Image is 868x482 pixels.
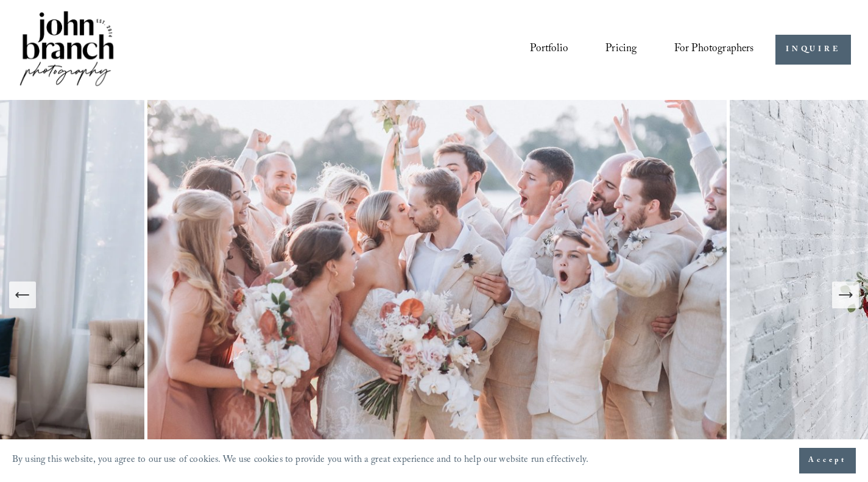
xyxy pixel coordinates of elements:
[775,35,850,65] a: INQUIRE
[832,282,859,308] button: Next Slide
[9,282,36,308] button: Previous Slide
[674,40,754,60] span: For Photographers
[530,38,568,62] a: Portfolio
[12,452,588,470] p: By using this website, you agree to our use of cookies. We use cookies to provide you with a grea...
[799,448,856,473] button: Accept
[674,38,754,62] a: folder dropdown
[18,9,116,91] img: John Branch IV Photography
[605,38,637,62] a: Pricing
[808,455,847,467] span: Accept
